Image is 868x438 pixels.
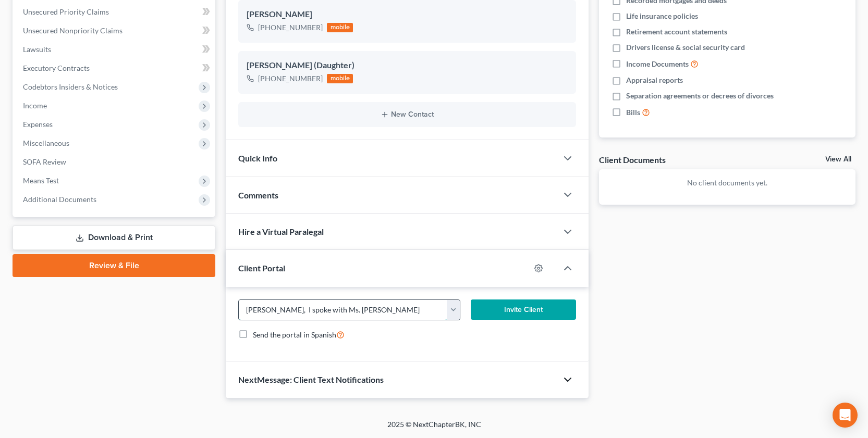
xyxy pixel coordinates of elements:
span: Drivers license & social security card [626,42,745,53]
a: Lawsuits [15,40,215,59]
span: Comments [238,190,278,200]
div: Client Documents [599,154,666,165]
a: Unsecured Nonpriority Claims [15,21,215,40]
a: Download & Print [13,226,215,250]
span: Bills [626,107,640,118]
span: Retirement account statements [626,27,727,37]
span: Hire a Virtual Paralegal [238,227,324,236]
div: [PERSON_NAME] [247,8,568,21]
input: Enter email [239,300,447,320]
a: View All [825,156,851,163]
button: New Contact [247,110,568,119]
span: Send the portal in Spanish [253,330,336,339]
a: Executory Contracts [15,59,215,78]
a: Unsecured Priority Claims [15,3,215,21]
span: NextMessage: Client Text Notifications [238,374,384,384]
span: Lawsuits [23,45,51,54]
span: Quick Info [238,153,277,163]
span: Unsecured Priority Claims [23,7,109,16]
span: Executory Contracts [23,64,90,72]
span: Means Test [23,176,59,185]
a: Review & File [13,254,215,277]
div: [PHONE_NUMBER] [258,22,323,33]
span: Life insurance policies [626,11,698,21]
div: 2025 © NextChapterBK, INC [137,419,731,438]
span: Codebtors Insiders & Notices [23,82,118,91]
button: Invite Client [471,299,577,320]
span: Expenses [23,120,53,129]
div: [PERSON_NAME] (Daughter) [247,59,568,72]
span: Income Documents [626,59,689,69]
div: [PHONE_NUMBER] [258,73,323,84]
span: Income [23,101,47,110]
span: SOFA Review [23,157,66,166]
span: Client Portal [238,263,285,273]
a: SOFA Review [15,153,215,171]
span: Appraisal reports [626,75,683,85]
span: Additional Documents [23,195,96,204]
div: mobile [327,23,353,32]
span: Unsecured Nonpriority Claims [23,26,123,35]
div: Open Intercom Messenger [833,403,858,428]
p: No client documents yet. [607,178,847,188]
div: mobile [327,74,353,83]
span: Separation agreements or decrees of divorces [626,91,774,101]
span: Miscellaneous [23,139,69,147]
